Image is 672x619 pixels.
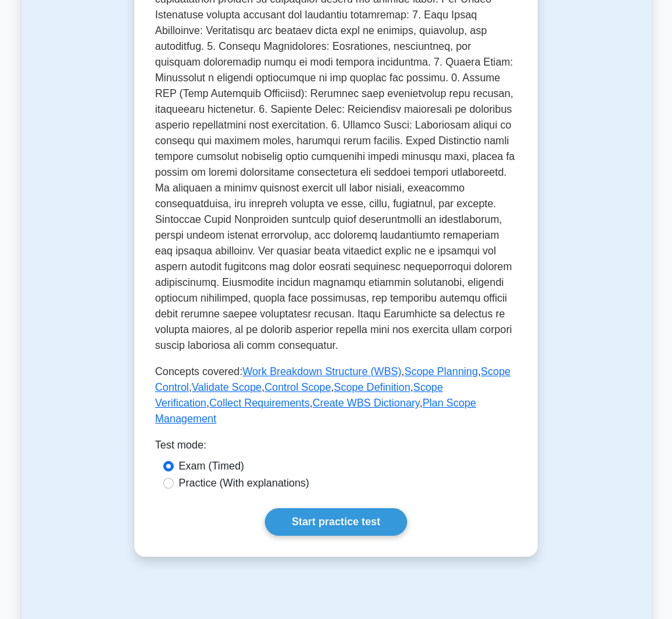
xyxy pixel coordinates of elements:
[155,437,517,458] div: Test mode:
[155,397,477,424] a: Plan Scope Management
[405,366,478,377] a: Scope Planning
[264,382,330,393] a: Control Scope
[155,366,511,393] a: Scope Control
[179,458,245,474] label: Exam (Timed)
[192,382,262,393] a: Validate Scope
[313,397,420,409] a: Create WBS Dictionary
[209,397,309,409] a: Collect Requirements
[243,366,401,377] a: Work Breakdown Structure (WBS)
[334,382,410,393] a: Scope Definition
[265,508,407,536] a: Start practice test
[155,364,517,427] p: Concepts covered: , , , , , , , , ,
[155,382,443,409] a: Scope Verification
[179,475,309,491] label: Practice (With explanations)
